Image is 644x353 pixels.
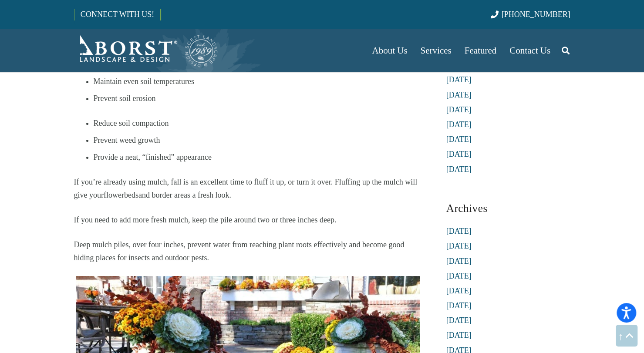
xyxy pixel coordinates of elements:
[616,325,637,346] a: Back to top
[502,10,570,19] span: [PHONE_NUMBER]
[94,92,421,105] li: Prevent soil erosion
[94,117,421,130] li: Reduce soil compaction
[446,135,472,144] a: [DATE]
[74,213,421,226] p: If you need to add more fresh mulch, keep the pile around two or three inches deep.
[458,29,503,72] a: Featured
[74,33,219,68] a: Chest Logo
[446,75,472,84] a: [DATE]
[490,10,570,19] a: [PHONE_NUMBER]
[557,40,574,61] a: Search
[365,29,414,72] a: About Us
[74,4,160,25] a: CONNECT WITH US!
[446,120,472,129] a: [DATE]
[446,257,472,266] a: [DATE]
[420,45,451,56] span: Services
[372,45,407,56] span: About Us
[94,151,421,164] li: Provide a neat, “finished” appearance
[446,91,472,99] a: [DATE]
[465,45,496,56] span: Featured
[509,45,550,56] span: Contact Us
[446,242,472,250] a: [DATE]
[446,198,570,218] h3: Archives
[446,316,472,325] a: [DATE]
[446,150,472,158] a: [DATE]
[74,238,421,264] p: Deep mulch piles, over four inches, prevent water from reaching plant roots effectively and becom...
[446,165,472,174] a: [DATE]
[446,105,472,114] a: [DATE]
[503,29,557,72] a: Contact Us
[74,175,421,202] p: If you’re already using mulch, fall is an excellent time to fluff it up, or turn it over. Fluffin...
[446,227,472,235] a: [DATE]
[94,134,421,147] li: Prevent weed growth
[446,272,472,280] a: [DATE]
[94,75,421,88] li: Maintain even soil temperatures
[414,29,458,72] a: Services
[446,286,472,295] a: [DATE]
[446,331,472,340] a: [DATE]
[104,191,138,199] span: flowerbeds
[446,301,472,310] a: [DATE]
